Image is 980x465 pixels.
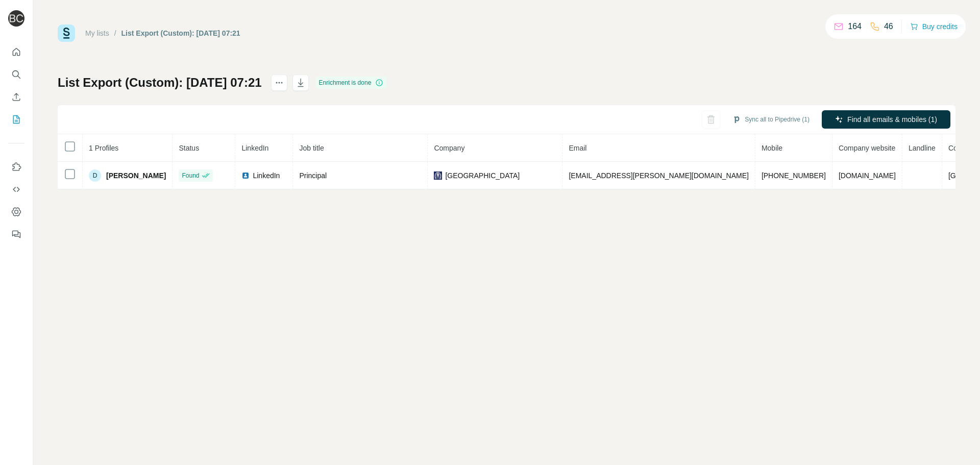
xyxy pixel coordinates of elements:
[8,110,24,129] button: My lists
[299,172,327,180] span: Principal
[909,144,936,152] span: Landline
[85,29,109,37] a: My lists
[434,144,464,152] span: Company
[839,172,896,180] span: [DOMAIN_NAME]
[762,144,782,152] span: Mobile
[8,158,24,176] button: Use Surfe on LinkedIn
[569,144,586,152] span: Email
[884,20,893,33] p: 46
[948,144,973,152] span: Country
[8,225,24,243] button: Feedback
[8,65,24,84] button: Search
[121,28,240,38] div: List Export (Custom): [DATE] 07:21
[8,10,24,27] img: Avatar
[253,170,280,181] span: LinkedIn
[434,172,442,180] img: company-logo
[762,172,826,180] span: [PHONE_NUMBER]
[106,170,166,181] span: [PERSON_NAME]
[8,180,24,199] button: Use Surfe API
[725,112,817,127] button: Sync all to Pipedrive (1)
[569,172,748,180] span: [EMAIL_ADDRESS][PERSON_NAME][DOMAIN_NAME]
[241,172,250,180] img: LinkedIn logo
[58,75,262,91] h1: List Export (Custom): [DATE] 07:21
[910,19,958,34] button: Buy credits
[241,144,268,152] span: LinkedIn
[114,28,116,38] li: /
[316,77,387,89] div: Enrichment is done
[89,169,101,182] div: D
[8,43,24,61] button: Quick start
[271,75,287,91] button: actions
[847,114,937,125] span: Find all emails & mobiles (1)
[299,144,324,152] span: Job title
[182,171,199,180] span: Found
[839,144,895,152] span: Company website
[8,203,24,221] button: Dashboard
[8,88,24,106] button: Enrich CSV
[179,144,199,152] span: Status
[58,25,75,42] img: Surfe Logo
[445,170,520,181] span: [GEOGRAPHIC_DATA]
[822,110,950,129] button: Find all emails & mobiles (1)
[89,144,118,152] span: 1 Profiles
[848,20,862,33] p: 164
